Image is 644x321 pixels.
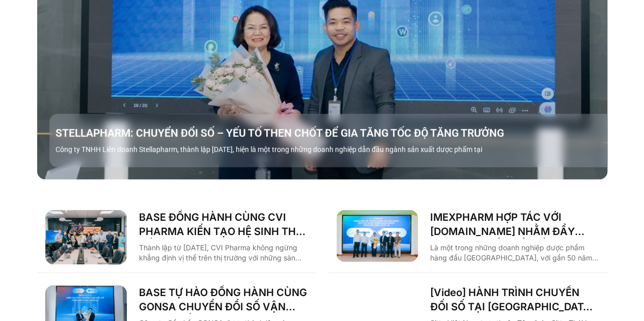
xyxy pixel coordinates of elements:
[430,210,599,239] a: IMEXPHARM HỢP TÁC VỚI [DOMAIN_NAME] NHẰM ĐẨY MẠNH CHUYỂN ĐỔI SỐ CHO VẬN HÀNH THÔNG MINH
[55,144,613,155] p: Công ty TNHH Liên doanh Stellapharm, thành lập [DATE], hiện là một trong những doanh nghiệp dẫn đ...
[139,285,308,314] a: BASE TỰ HÀO ĐỒNG HÀNH CÙNG GONSA CHUYỂN ĐỔI SỐ VẬN HÀNH, KIẾN TẠO MÔI TRƯỜNG HẠNH PHÚC
[430,243,599,263] p: Là một trong những doanh nghiệp dược phẩm hàng đầu [GEOGRAPHIC_DATA], với gần 50 năm phát triển b...
[430,285,599,314] a: [Video] HÀNH TRÌNH CHUYỂN ĐỐI SỐ TẠI [GEOGRAPHIC_DATA] [GEOGRAPHIC_DATA]: “ĐI NHANH HƠN ĐỂ TÌM CƠ...
[139,210,308,239] a: BASE ĐỒNG HÀNH CÙNG CVI PHARMA KIẾN TẠO HỆ SINH THÁI SỐ VẬN HÀNH TOÀN DIỆN!
[139,243,308,263] p: Thành lập từ [DATE], CVI Pharma không ngừng khẳng định vị thế trên thị trường với những sản phẩm ...
[55,126,613,140] a: STELLAPHARM: CHUYỂN ĐỔI SỐ – YẾU TỐ THEN CHỐT ĐỂ GIA TĂNG TỐC ĐỘ TĂNG TRƯỞNG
